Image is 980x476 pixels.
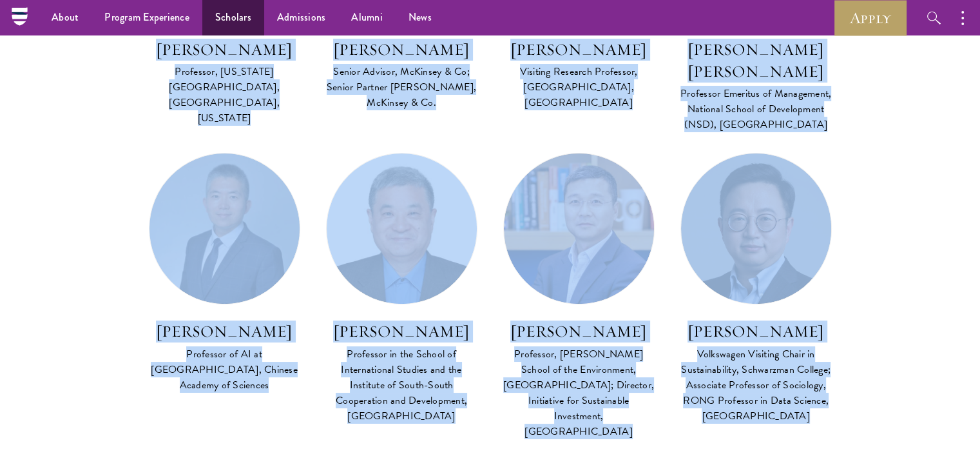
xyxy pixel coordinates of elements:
h3: [PERSON_NAME] [149,321,300,342]
h3: [PERSON_NAME] [326,39,477,61]
a: [PERSON_NAME] Professor of AI at [GEOGRAPHIC_DATA], Chinese Academy of Sciences [149,153,300,394]
div: Visiting Research Professor, [GEOGRAPHIC_DATA], [GEOGRAPHIC_DATA] [503,64,655,110]
a: [PERSON_NAME] Professor in the School of International Studies and the Institute of South-South C... [326,153,477,425]
div: Volkswagen Visiting Chair in Sustainability, Schwarzman College; Associate Professor of Sociology... [680,346,832,424]
div: Professor, [US_STATE][GEOGRAPHIC_DATA], [GEOGRAPHIC_DATA], [US_STATE] [149,64,300,126]
div: Senior Advisor, McKinsey & Co; Senior Partner [PERSON_NAME], McKinsey & Co. [326,64,477,110]
h3: [PERSON_NAME] [503,39,655,61]
a: [PERSON_NAME] Volkswagen Visiting Chair in Sustainability, Schwarzman College; Associate Professo... [680,153,832,425]
h3: [PERSON_NAME] [680,321,832,342]
h3: [PERSON_NAME] [PERSON_NAME] [680,39,832,83]
h3: [PERSON_NAME] [149,39,300,61]
div: Professor, [PERSON_NAME] School of the Environment, [GEOGRAPHIC_DATA]; Director, Initiative for S... [503,346,655,439]
div: Professor Emeritus of Management, National School of Development (NSD), [GEOGRAPHIC_DATA] [680,86,832,132]
div: Professor in the School of International Studies and the Institute of South-South Cooperation and... [326,346,477,424]
h3: [PERSON_NAME] [326,321,477,342]
a: [PERSON_NAME] Professor, [PERSON_NAME] School of the Environment, [GEOGRAPHIC_DATA]; Director, In... [503,153,655,441]
h3: [PERSON_NAME] [503,321,655,342]
div: Professor of AI at [GEOGRAPHIC_DATA], Chinese Academy of Sciences [149,346,300,393]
